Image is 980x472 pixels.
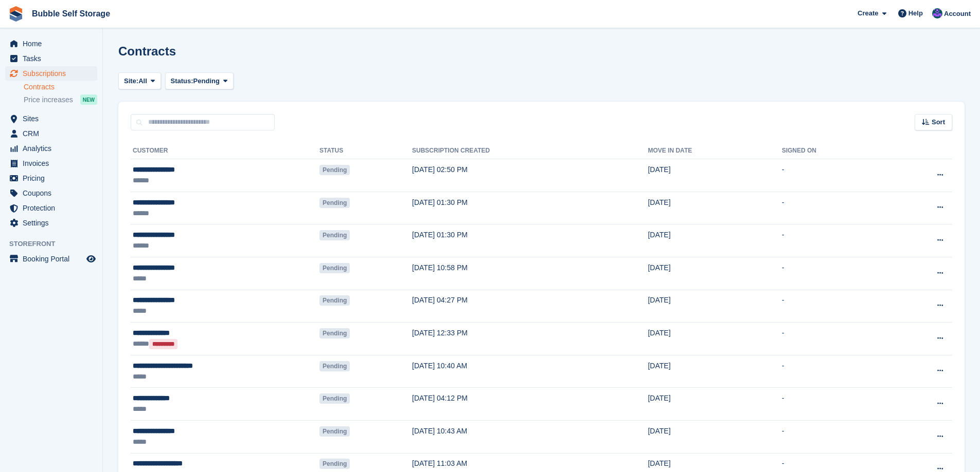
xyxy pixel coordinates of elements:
td: [DATE] [648,388,781,421]
a: Preview store [85,253,97,265]
span: Invoices [23,156,84,171]
th: Subscription created [412,143,648,159]
span: Sort [932,117,945,127]
a: menu [5,36,97,51]
a: menu [5,111,97,126]
td: [DATE] [648,192,781,224]
td: [DATE] [648,323,781,355]
span: Sites [23,111,84,126]
span: Pricing [23,171,84,185]
a: Price increases NEW [24,94,97,105]
span: Pending [319,295,350,306]
th: Signed on [782,143,887,159]
a: menu [5,252,97,266]
span: Home [23,36,84,51]
span: Pending [319,426,350,437]
td: [DATE] 10:43 AM [412,420,648,453]
span: Tasks [23,51,84,66]
span: Price increases [24,95,73,105]
td: [DATE] 02:50 PM [412,159,648,192]
td: [DATE] 12:33 PM [412,323,648,355]
td: [DATE] [648,420,781,453]
span: Analytics [23,141,84,156]
td: [DATE] [648,159,781,192]
td: - [782,192,887,224]
img: stora-icon-8386f47178a22dfd0bd8f6a31ec36ba5ce8667c1dd55bd0f319d3a0aa187defe.svg [8,6,24,22]
span: Pending [319,328,350,338]
td: - [782,355,887,388]
td: [DATE] 01:30 PM [412,224,648,257]
td: [DATE] [648,224,781,257]
td: [DATE] 04:12 PM [412,388,648,421]
span: Protection [23,201,84,215]
a: Bubble Self Storage [28,5,114,22]
td: [DATE] [648,355,781,388]
td: - [782,388,887,421]
span: Site: [124,76,138,86]
span: Booking Portal [23,252,84,266]
a: menu [5,186,97,200]
span: Pending [319,263,350,273]
span: Coupons [23,186,84,200]
h1: Contracts [118,44,176,58]
span: Pending [319,361,350,371]
span: Pending [193,76,220,86]
span: Pending [319,165,350,175]
th: Customer [131,143,319,159]
td: - [782,224,887,257]
td: - [782,323,887,355]
button: Site: All [118,72,161,89]
a: menu [5,126,97,141]
a: menu [5,201,97,215]
th: Move in date [648,143,781,159]
span: CRM [23,126,84,141]
span: Create [858,8,878,18]
a: menu [5,156,97,171]
a: menu [5,216,97,230]
td: - [782,159,887,192]
td: [DATE] [648,257,781,290]
a: menu [5,141,97,156]
a: menu [5,66,97,81]
span: Subscriptions [23,66,84,81]
span: Help [908,8,923,18]
img: Stuart Jackson [932,8,942,18]
span: Settings [23,216,84,230]
td: [DATE] [648,290,781,323]
a: menu [5,171,97,185]
td: - [782,290,887,323]
td: [DATE] 10:58 PM [412,257,648,290]
span: Storefront [9,239,102,249]
td: [DATE] 10:40 AM [412,355,648,388]
a: menu [5,51,97,66]
td: - [782,420,887,453]
td: - [782,257,887,290]
button: Status: Pending [165,72,234,89]
span: Status: [171,76,193,86]
span: Pending [319,393,350,404]
th: Status [319,143,412,159]
a: Contracts [24,82,97,92]
span: Pending [319,230,350,240]
td: [DATE] 01:30 PM [412,192,648,224]
span: All [138,76,147,86]
span: Account [944,9,971,19]
td: [DATE] 04:27 PM [412,290,648,323]
span: Pending [319,459,350,469]
div: NEW [80,95,97,105]
span: Pending [319,198,350,208]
